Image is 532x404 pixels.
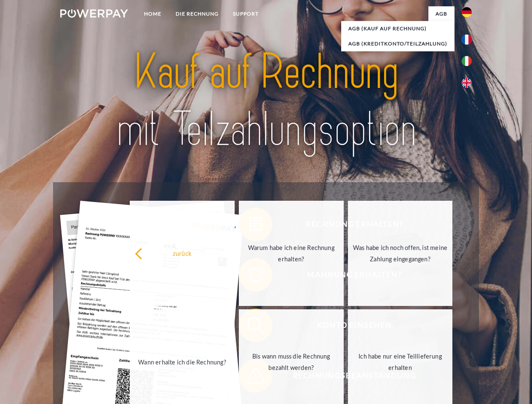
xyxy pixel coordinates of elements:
img: en [462,78,472,88]
div: Wann erhalte ich die Rechnung? [135,356,230,367]
div: zurück [135,247,230,259]
img: it [462,56,472,66]
div: Warum habe ich eine Rechnung erhalten? [244,242,339,265]
div: Ich habe nur eine Teillieferung erhalten [353,351,448,373]
a: Home [137,6,168,21]
a: Was habe ich noch offen, ist meine Zahlung eingegangen? [348,201,453,306]
div: Was habe ich noch offen, ist meine Zahlung eingegangen? [353,242,448,265]
img: title-powerpay_de.svg [80,40,452,161]
img: logo-powerpay-white.svg [60,9,128,18]
a: AGB (Kauf auf Rechnung) [341,21,454,36]
a: agb [428,6,454,21]
a: SUPPORT [226,6,266,21]
a: DIE RECHNUNG [168,6,226,21]
div: Bis wann muss die Rechnung bezahlt werden? [244,351,339,373]
a: AGB (Kreditkonto/Teilzahlung) [341,36,454,51]
img: de [462,7,472,17]
img: fr [462,35,472,45]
